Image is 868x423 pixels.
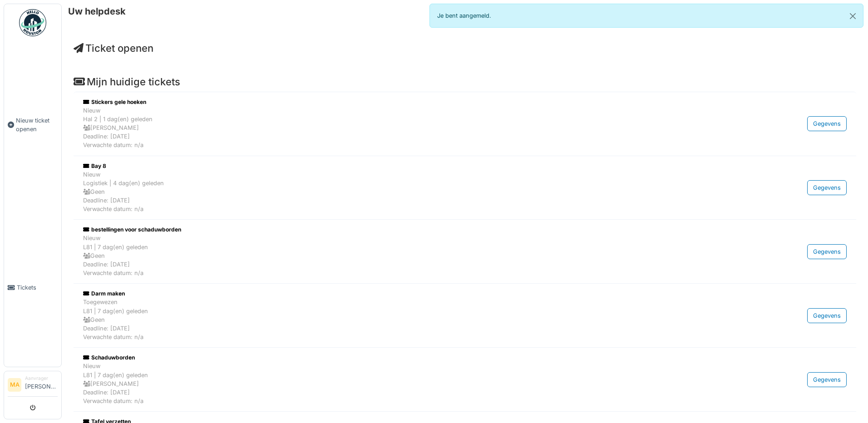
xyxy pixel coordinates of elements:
[4,208,61,367] a: Tickets
[4,41,61,208] a: Nieuw ticket openen
[807,180,847,195] div: Gegevens
[843,4,863,28] button: Close
[83,362,726,405] div: Nieuw L81 | 7 dag(en) geleden [PERSON_NAME] Deadline: [DATE] Verwachte datum: n/a
[74,76,856,88] h4: Mijn huidige tickets
[807,116,847,131] div: Gegevens
[83,106,726,150] div: Nieuw Hal 2 | 1 dag(en) geleden [PERSON_NAME] Deadline: [DATE] Verwachte datum: n/a
[81,223,849,280] a: bestellingen voor schaduwborden NieuwL81 | 7 dag(en) geleden GeenDeadline: [DATE]Verwachte datum:...
[83,98,726,106] div: Stickers gele hoeken
[81,351,849,408] a: Schaduwborden NieuwL81 | 7 dag(en) geleden [PERSON_NAME]Deadline: [DATE]Verwachte datum: n/a Gege...
[807,308,847,323] div: Gegevens
[81,96,849,152] a: Stickers gele hoeken NieuwHal 2 | 1 dag(en) geleden [PERSON_NAME]Deadline: [DATE]Verwachte datum:...
[81,287,849,344] a: Darm maken ToegewezenL81 | 7 dag(en) geleden GeenDeadline: [DATE]Verwachte datum: n/a Gegevens
[8,375,58,397] a: MA Aanvrager[PERSON_NAME]
[83,234,726,277] div: Nieuw L81 | 7 dag(en) geleden Geen Deadline: [DATE] Verwachte datum: n/a
[83,226,726,234] div: bestellingen voor schaduwborden
[83,290,726,298] div: Darm maken
[17,283,58,292] span: Tickets
[83,170,726,214] div: Nieuw Logistiek | 4 dag(en) geleden Geen Deadline: [DATE] Verwachte datum: n/a
[429,4,863,28] div: Je bent aangemeld.
[68,6,126,17] h6: Uw helpdesk
[807,372,847,387] div: Gegevens
[807,244,847,259] div: Gegevens
[19,9,46,36] img: Badge_color-CXgf-gQk.svg
[81,160,849,216] a: Bay 8 NieuwLogistiek | 4 dag(en) geleden GeenDeadline: [DATE]Verwachte datum: n/a Gegevens
[25,375,58,382] div: Aanvrager
[16,116,58,133] span: Nieuw ticket openen
[8,378,21,392] li: MA
[83,354,726,362] div: Schaduwborden
[25,375,58,394] li: [PERSON_NAME]
[74,42,153,54] a: Ticket openen
[83,298,726,341] div: Toegewezen L81 | 7 dag(en) geleden Geen Deadline: [DATE] Verwachte datum: n/a
[83,162,726,170] div: Bay 8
